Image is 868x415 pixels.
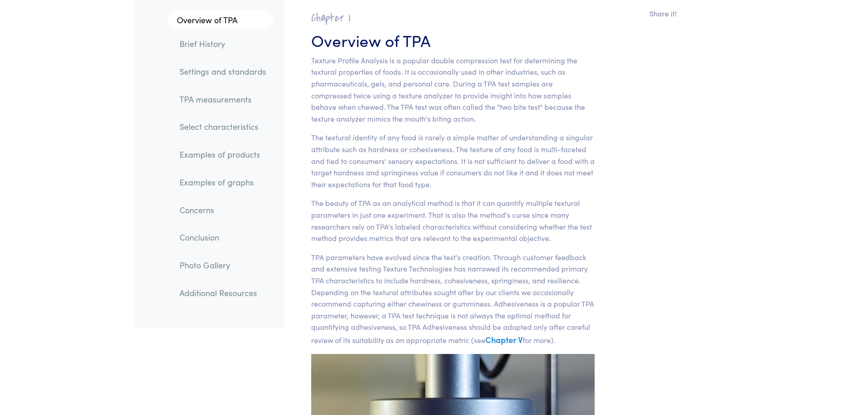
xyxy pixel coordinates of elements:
[172,227,273,248] a: Conclusion
[311,251,595,347] p: TPA parameters have evolved since the test's creation. Through customer feedback and extensive te...
[311,132,595,190] p: The textural identity of any food is rarely a simple matter of understanding a singular attribute...
[311,197,595,244] p: The beauty of TPA as an analytical method is that it can quantify multiple textural parameters in...
[172,282,273,303] a: Additional Resources
[649,61,658,72] a: Share on LinkedIn
[172,34,273,55] a: Brief History
[311,29,595,51] h3: Overview of TPA
[172,172,273,193] a: Examples of graphs
[311,11,595,25] h2: Chapter I
[485,334,523,345] a: Chapter V
[172,200,273,220] a: Concerns
[172,89,273,110] a: TPA measurements
[172,61,273,82] a: Settings and standards
[311,55,595,125] p: Texture Profile Analysis is a popular double compression test for determining the textural proper...
[172,144,273,165] a: Examples of products
[172,117,273,138] a: Select characteristics
[172,255,273,276] a: Photo Gallery
[649,8,705,20] p: Share it!
[168,11,273,29] a: Overview of TPA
